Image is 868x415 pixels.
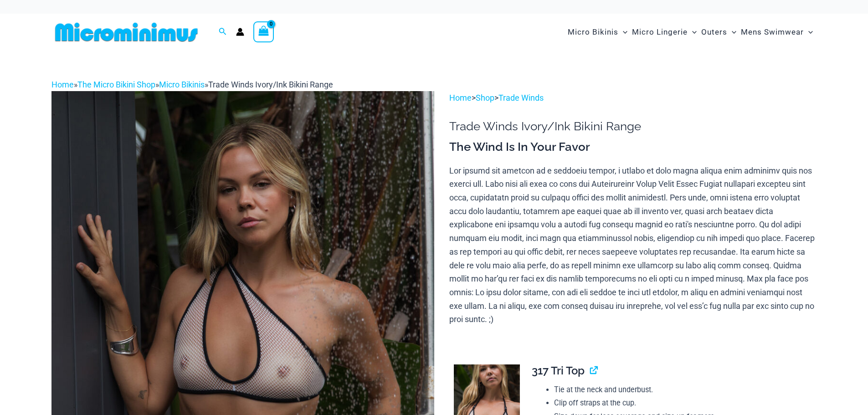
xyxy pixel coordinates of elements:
p: Lor ipsumd sit ametcon ad e seddoeiu tempor, i utlabo et dolo magna aliqua enim adminimv quis nos... [449,164,817,326]
a: Mens SwimwearMenu ToggleMenu Toggle [739,18,815,46]
span: Outers [701,20,727,44]
span: Menu Toggle [688,20,697,44]
span: Micro Lingerie [632,20,688,44]
a: Account icon link [236,28,244,36]
a: Trade Winds [498,93,544,102]
nav: Site Navigation [564,17,817,47]
a: Micro LingerieMenu ToggleMenu Toggle [630,18,699,46]
a: Micro Bikinis [159,80,205,89]
img: MM SHOP LOGO FLAT [51,22,201,42]
a: Shop [476,93,494,102]
a: OutersMenu ToggleMenu Toggle [699,18,739,46]
a: Home [449,93,472,102]
li: Clip off straps at the cup. [554,396,809,410]
span: Micro Bikinis [568,20,618,44]
span: Mens Swimwear [741,20,804,44]
span: Menu Toggle [618,20,627,44]
p: > > [449,91,817,105]
a: View Shopping Cart, empty [253,21,274,42]
span: Trade Winds Ivory/Ink Bikini Range [208,80,333,89]
span: » » » [51,80,333,89]
span: Menu Toggle [727,20,736,44]
li: Tie at the neck and underbust. [554,383,809,397]
span: Menu Toggle [804,20,813,44]
a: Home [51,80,74,89]
h1: Trade Winds Ivory/Ink Bikini Range [449,119,817,133]
span: 317 Tri Top [532,364,585,377]
a: Search icon link [219,26,227,38]
h3: The Wind Is In Your Favor [449,139,817,155]
a: The Micro Bikini Shop [77,80,155,89]
a: Micro BikinisMenu ToggleMenu Toggle [565,18,630,46]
